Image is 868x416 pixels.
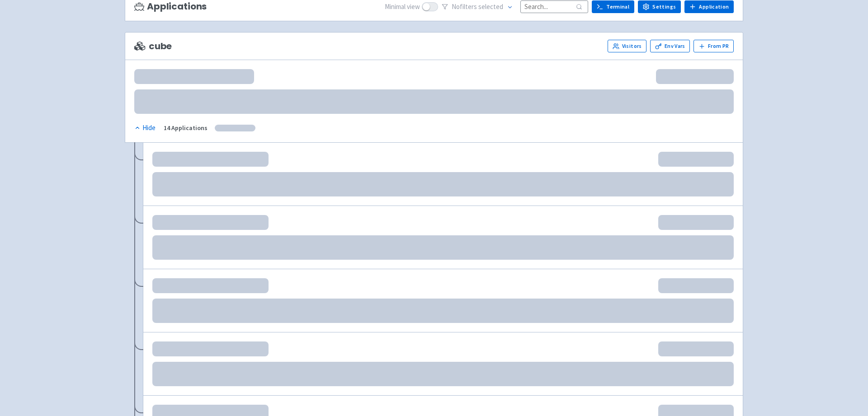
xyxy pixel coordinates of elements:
[134,1,207,12] h3: Applications
[478,2,503,11] span: selected
[385,2,420,12] span: Minimal view
[592,0,634,13] a: Terminal
[134,41,172,51] span: cube
[650,40,690,52] a: Env Vars
[693,40,734,52] button: From PR
[608,40,646,52] a: Visitors
[520,0,588,13] input: Search...
[638,0,681,13] a: Settings
[452,2,503,12] span: No filter s
[164,123,208,133] div: 14 Applications
[684,0,734,13] a: Application
[134,123,156,133] div: Hide
[134,123,156,133] button: Hide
